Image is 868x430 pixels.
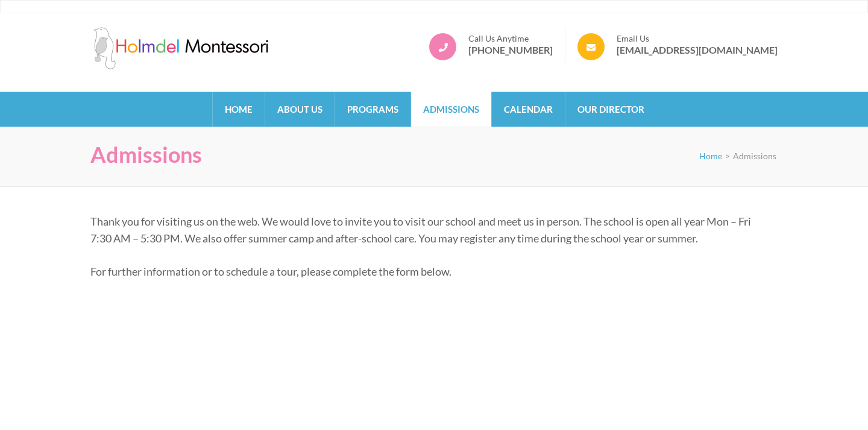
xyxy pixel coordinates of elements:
span: > [725,151,730,161]
span: Email Us [617,33,778,44]
p: For further information or to schedule a tour, please complete the form below. [90,263,769,280]
a: [EMAIL_ADDRESS][DOMAIN_NAME] [617,44,778,56]
a: [PHONE_NUMBER] [468,44,553,56]
a: Home [213,92,265,127]
p: Thank you for visiting us on the web. We would love to invite you to visit our school and meet us... [90,213,769,247]
a: Home [699,151,722,161]
a: Our Director [565,92,656,127]
a: Programs [335,92,410,127]
a: Admissions [411,92,491,127]
a: About Us [265,92,335,127]
span: Call Us Anytime [468,33,553,44]
h1: Admissions [90,142,202,168]
a: Calendar [492,92,565,127]
img: Holmdel Montessori School [90,27,271,69]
